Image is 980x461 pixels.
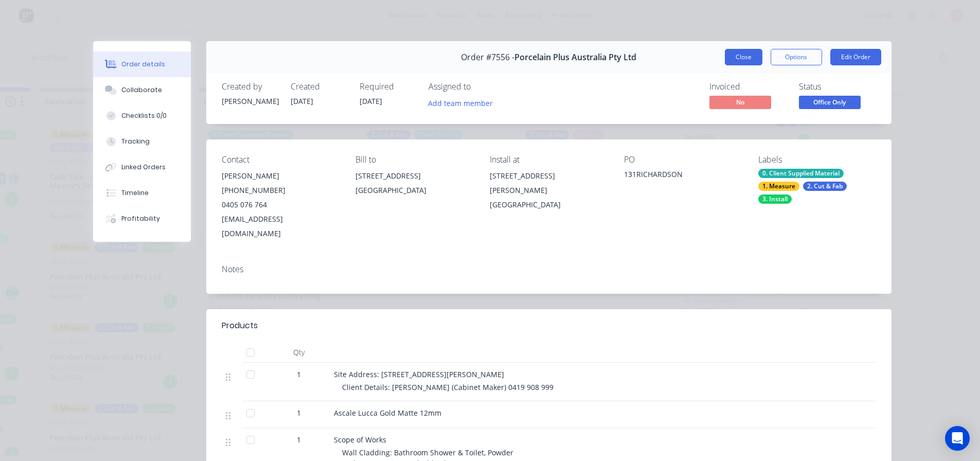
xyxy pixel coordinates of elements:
button: Add team member [429,96,498,110]
div: Invoiced [709,82,787,92]
button: Tracking [93,129,191,154]
div: Status [799,82,876,92]
div: 1. Measure [758,182,799,191]
div: [PERSON_NAME] [222,169,340,183]
span: Order #7556 - [461,52,514,62]
div: Open Intercom Messenger [945,426,970,451]
div: Qty [268,342,330,363]
div: Install at [490,155,608,165]
button: Timeline [93,180,191,206]
div: Contact [222,155,340,165]
div: Linked Orders [121,163,166,172]
div: [PHONE_NUMBER] [222,183,340,198]
div: [GEOGRAPHIC_DATA] [355,183,473,198]
span: [DATE] [360,96,382,106]
span: 1 [297,407,301,418]
div: Order details [121,60,165,69]
button: Office Only [799,96,861,111]
button: Profitability [93,206,191,232]
div: 2. Cut & Fab [803,182,847,191]
span: No [709,96,771,109]
button: Close [725,49,762,65]
div: Labels [758,155,876,165]
div: [PERSON_NAME] [222,96,278,107]
button: Order details [93,51,191,77]
div: Timeline [121,188,149,198]
div: [STREET_ADDRESS][GEOGRAPHIC_DATA] [355,169,473,202]
div: Assigned to [429,82,531,92]
div: 131RICHARDSON [624,169,742,183]
div: PO [624,155,742,165]
button: Linked Orders [93,154,191,180]
div: 0. Client Supplied Material [758,169,844,178]
span: Porcelain Plus Australia Pty Ltd [514,52,636,62]
div: 0405 076 764 [222,198,340,212]
div: Products [222,320,258,332]
span: Site Address: [STREET_ADDRESS][PERSON_NAME] [334,369,504,379]
span: Office Only [799,96,861,109]
div: Required [360,82,416,92]
div: Collaborate [121,85,162,95]
span: [DATE] [291,96,313,106]
div: Profitability [121,214,160,223]
button: Add team member [422,96,498,110]
div: [PERSON_NAME][PHONE_NUMBER]0405 076 764[EMAIL_ADDRESS][DOMAIN_NAME] [222,169,340,241]
div: [GEOGRAPHIC_DATA] [490,198,608,212]
div: Created by [222,82,278,92]
div: Notes [222,264,876,274]
div: [STREET_ADDRESS][PERSON_NAME][GEOGRAPHIC_DATA] [490,169,608,212]
span: Scope of Works [334,435,386,445]
div: [STREET_ADDRESS][PERSON_NAME] [490,169,608,198]
span: 1 [297,369,301,380]
button: Checklists 0/0 [93,103,191,129]
div: Tracking [121,137,150,146]
div: [STREET_ADDRESS] [355,169,473,183]
span: Ascale Lucca Gold Matte 12mm [334,408,441,418]
div: 3. Install [758,194,792,204]
div: Created [291,82,347,92]
div: Bill to [355,155,473,165]
button: Collaborate [93,77,191,103]
span: 1 [297,434,301,445]
span: Client Details: [PERSON_NAME] (Cabinet Maker) 0419 908 999 [342,382,554,392]
button: Options [771,49,822,65]
div: Checklists 0/0 [121,111,167,120]
div: [EMAIL_ADDRESS][DOMAIN_NAME] [222,212,340,241]
button: Edit Order [830,49,881,65]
